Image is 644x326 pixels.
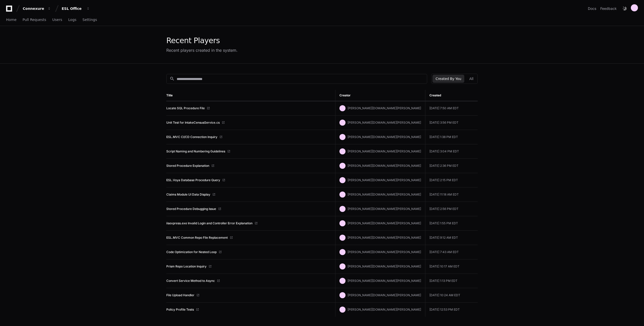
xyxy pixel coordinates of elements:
[21,4,53,13] button: Connexure
[166,221,252,225] a: iisexpress.exe Invalid Login and Controller Error Explanation
[170,76,175,81] mat-icon: search
[348,149,421,153] span: [PERSON_NAME][DOMAIN_NAME][PERSON_NAME]
[425,144,478,159] td: [DATE] 3:04 PM EDT
[60,4,92,13] button: ESL Office
[82,18,97,21] span: Settings
[348,221,421,225] span: [PERSON_NAME][DOMAIN_NAME][PERSON_NAME]
[348,236,421,239] span: [PERSON_NAME][DOMAIN_NAME][PERSON_NAME]
[425,202,478,216] td: [DATE] 2:56 PM EDT
[425,216,478,231] td: [DATE] 1:55 PM EDT
[166,236,228,240] a: ESL.MVC Common Repo File Replacement
[68,14,76,26] a: Logs
[425,259,478,274] td: [DATE] 10:17 AM EDT
[425,130,478,144] td: [DATE] 1:38 PM EDT
[348,106,421,110] span: [PERSON_NAME][DOMAIN_NAME][PERSON_NAME]
[588,6,596,11] a: Docs
[425,90,478,101] th: Created
[166,279,215,283] a: Convert Service Method to Async
[52,18,62,21] span: Users
[348,250,421,254] span: [PERSON_NAME][DOMAIN_NAME][PERSON_NAME]
[348,193,421,196] span: [PERSON_NAME][DOMAIN_NAME][PERSON_NAME]
[166,106,205,110] a: Locate SQL Procedure File
[68,18,76,21] span: Logs
[82,14,97,26] a: Settings
[425,187,478,202] td: [DATE] 11:18 AM EDT
[348,293,421,297] span: [PERSON_NAME][DOMAIN_NAME][PERSON_NAME]
[425,231,478,245] td: [DATE] 9:12 AM EDT
[600,6,617,11] button: Feedback
[166,90,335,101] th: Title
[348,279,421,283] span: [PERSON_NAME][DOMAIN_NAME][PERSON_NAME]
[166,36,238,45] div: Recent Players
[425,245,478,259] td: [DATE] 7:43 AM EDT
[425,288,478,303] td: [DATE] 10:24 AM EDT
[166,47,238,53] div: Recent players created in the system.
[348,121,421,124] span: [PERSON_NAME][DOMAIN_NAME][PERSON_NAME]
[22,18,46,21] span: Pull Requests
[166,135,217,139] a: ESL.MVC CI/CD Connection Inquiry
[166,293,194,297] a: File Upload Handler
[335,90,425,101] th: Creator
[348,264,421,268] span: [PERSON_NAME][DOMAIN_NAME][PERSON_NAME]
[166,149,225,153] a: Script Naming and Numbering Guidelines
[425,303,478,317] td: [DATE] 12:53 PM EDT
[166,178,220,182] a: ESL.Voya Database Procedure Query
[425,116,478,130] td: [DATE] 3:56 PM EDT
[348,164,421,168] span: [PERSON_NAME][DOMAIN_NAME][PERSON_NAME]
[425,173,478,187] td: [DATE] 2:15 PM EDT
[166,264,206,268] a: Prism Repo Location Inquiry
[166,207,216,211] a: Stored Procedure Debugging Issue
[23,6,44,11] div: Connexure
[6,18,16,21] span: Home
[348,308,421,311] span: [PERSON_NAME][DOMAIN_NAME][PERSON_NAME]
[166,250,217,254] a: Code Optimization for Nested Loop
[348,207,421,211] span: [PERSON_NAME][DOMAIN_NAME][PERSON_NAME]
[166,121,220,125] a: Unit Test for IntakeCensusService.cs
[22,14,46,26] a: Pull Requests
[425,101,478,116] td: [DATE] 7:50 AM EDT
[6,14,16,26] a: Home
[432,75,464,83] button: Created By You
[166,164,209,168] a: Stored Procedure Explanation
[166,308,194,312] a: Policy Profile Tests
[348,135,421,139] span: [PERSON_NAME][DOMAIN_NAME][PERSON_NAME]
[425,274,478,288] td: [DATE] 1:13 PM EDT
[425,159,478,173] td: [DATE] 2:36 PM EDT
[466,75,476,83] button: All
[348,178,421,182] span: [PERSON_NAME][DOMAIN_NAME][PERSON_NAME]
[52,14,62,26] a: Users
[62,6,83,11] div: ESL Office
[166,193,210,197] a: Claims Module UI Data Display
